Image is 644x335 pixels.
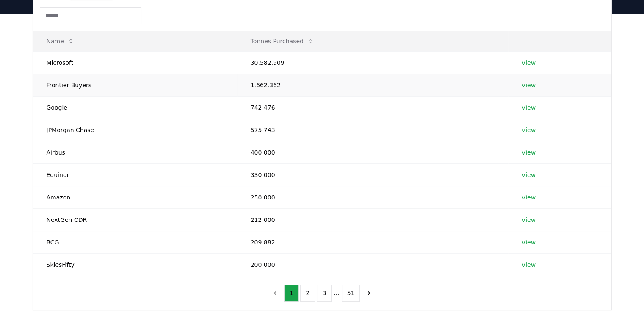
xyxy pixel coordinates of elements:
[333,288,340,298] li: ...
[300,285,315,302] button: 2
[33,231,237,253] td: BCG
[317,285,332,302] button: 3
[237,186,508,208] td: 250.000
[40,33,81,50] button: Name
[237,74,508,96] td: 1.662.362
[237,141,508,163] td: 400.000
[237,119,508,141] td: 575.743
[244,33,321,50] button: Tonnes Purchased
[237,96,508,119] td: 742.476
[522,193,536,202] a: View
[522,58,536,67] a: View
[33,74,237,96] td: Frontier Buyers
[522,260,536,269] a: View
[33,141,237,163] td: Airbus
[33,119,237,141] td: JPMorgan Chase
[522,103,536,112] a: View
[522,81,536,89] a: View
[342,285,360,302] button: 51
[522,126,536,134] a: View
[237,51,508,74] td: 30.582.909
[33,96,237,119] td: Google
[33,186,237,208] td: Amazon
[237,163,508,186] td: 330.000
[522,216,536,224] a: View
[33,163,237,186] td: Equinor
[284,285,299,302] button: 1
[237,253,508,276] td: 200.000
[362,285,376,302] button: next page
[522,171,536,179] a: View
[522,148,536,157] a: View
[33,253,237,276] td: SkiesFifty
[33,51,237,74] td: Microsoft
[33,208,237,231] td: NextGen CDR
[237,208,508,231] td: 212.000
[237,231,508,253] td: 209.882
[522,238,536,246] a: View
